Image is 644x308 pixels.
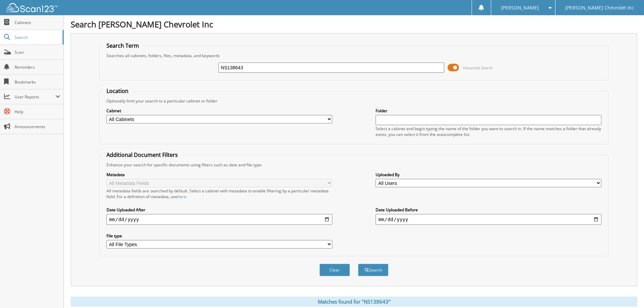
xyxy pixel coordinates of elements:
label: Metadata [106,172,332,177]
legend: Search Term [103,42,142,49]
legend: Location [103,87,132,95]
span: Scan [15,49,60,55]
span: [PERSON_NAME] [501,6,539,10]
div: All metadata fields are searched by default. Select a cabinet with metadata to enable filtering b... [106,188,332,199]
input: end [376,214,601,225]
label: File type [106,233,332,239]
a: here [177,194,186,199]
label: Folder [376,108,601,114]
span: Reminders [15,64,60,70]
span: Search [15,34,59,40]
span: Cabinets [15,20,60,25]
div: Select a cabinet and begin typing the name of the folder you want to search in. If the name match... [376,126,601,137]
h1: Search [PERSON_NAME] Chevrolet Inc [71,19,637,30]
legend: Additional Document Filters [103,151,181,159]
span: [PERSON_NAME] Chevrolet Inc [565,6,634,10]
div: Matches found for "NS138643" [71,297,637,307]
label: Uploaded By [376,172,601,177]
div: Searches all cabinets, folders, files, metadata, and keywords [103,53,605,58]
button: Search [358,264,388,276]
div: Optionally limit your search to a particular cabinet or folder [103,98,605,104]
label: Cabinet [106,108,332,114]
span: Announcements [15,124,60,129]
div: Enhance your search for specific documents using filters such as date and file type. [103,162,605,168]
label: Date Uploaded Before [376,207,601,213]
span: Bookmarks [15,79,60,85]
label: Date Uploaded After [106,207,332,213]
input: start [106,214,332,225]
button: Clear [319,264,350,276]
img: scan123-logo-white.svg [7,3,57,12]
span: Help [15,109,60,115]
span: User Reports [15,94,55,100]
span: Advanced Search [463,65,493,70]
